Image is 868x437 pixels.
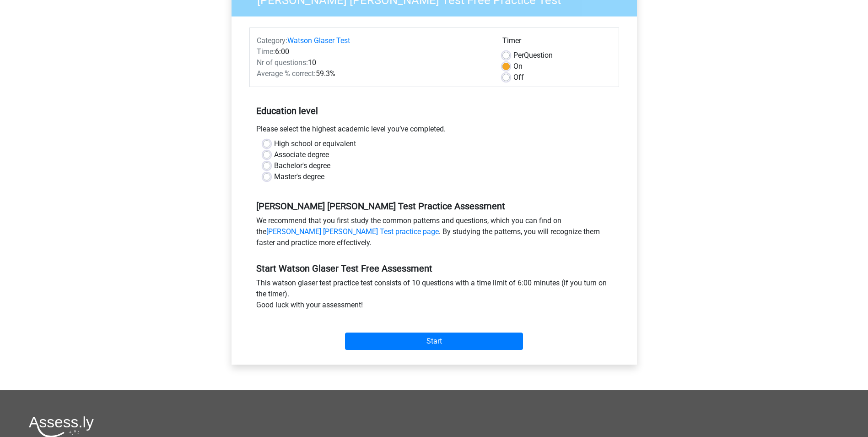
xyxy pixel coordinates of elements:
[502,35,612,50] div: Timer
[274,171,324,182] label: Master's degree
[257,36,287,45] span: Category:
[513,51,524,60] span: Per
[266,227,439,236] a: [PERSON_NAME] [PERSON_NAME] Test practice page
[274,160,330,171] label: Bachelor's degree
[249,278,619,314] div: This watson glaser test practice test consists of 10 questions with a time limit of 6:00 minutes ...
[250,57,496,68] div: 10
[257,47,275,56] span: Time:
[513,61,523,72] label: On
[287,36,350,45] a: Watson Glaser Test
[256,263,612,274] h5: Start Watson Glaser Test Free Assessment
[250,46,496,57] div: 6:00
[249,215,619,252] div: We recommend that you first study the common patterns and questions, which you can find on the . ...
[257,69,316,78] span: Average % correct:
[257,58,308,67] span: Nr of questions:
[256,201,612,212] h5: [PERSON_NAME] [PERSON_NAME] Test Practice Assessment
[274,138,356,149] label: High school or equivalent
[513,50,553,61] label: Question
[249,124,619,138] div: Please select the highest academic level you’ve completed.
[250,68,496,79] div: 59.3%
[256,102,612,120] h5: Education level
[513,72,524,83] label: Off
[345,333,523,350] input: Start
[274,149,329,160] label: Associate degree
